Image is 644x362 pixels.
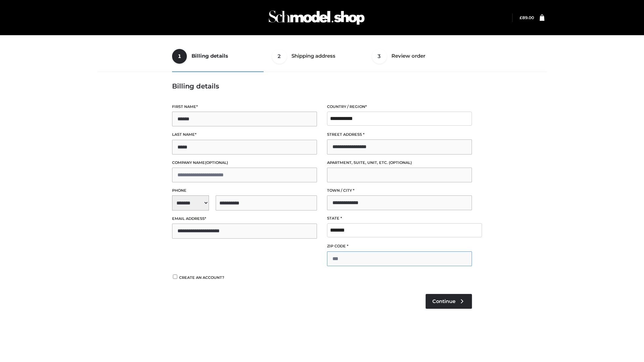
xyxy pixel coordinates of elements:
h3: Billing details [172,82,472,90]
span: £ [520,15,522,20]
label: Last name [172,131,317,138]
label: Company name [172,160,317,166]
label: Town / City [327,187,472,194]
span: Create an account? [179,275,224,280]
label: Street address [327,131,472,138]
span: (optional) [389,160,412,165]
label: State [327,215,472,222]
img: Schmodel Admin 964 [266,4,367,31]
label: Country / Region [327,104,472,110]
a: Continue [426,294,472,309]
label: First name [172,104,317,110]
span: (optional) [205,160,228,165]
bdi: 89.00 [520,15,534,20]
label: ZIP Code [327,243,472,249]
span: Continue [432,298,455,304]
a: £89.00 [520,15,534,20]
label: Apartment, suite, unit, etc. [327,160,472,166]
input: Create an account? [172,275,178,279]
label: Email address [172,216,317,222]
label: Phone [172,187,317,194]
